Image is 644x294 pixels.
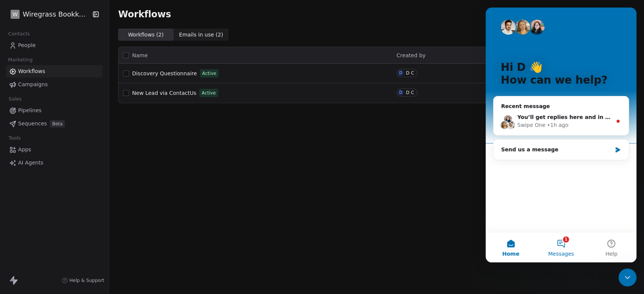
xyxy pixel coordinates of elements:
iframe: Intercom live chat [486,8,636,262]
span: Created by [397,52,426,58]
button: Help [101,225,151,255]
span: Active [202,70,216,77]
span: Beta [50,120,65,128]
span: Apps [18,146,31,154]
div: • 1h ago [61,114,83,122]
span: Marketing [5,54,36,66]
a: AI Agents [6,157,103,169]
span: People [18,41,36,49]
button: WWiregrass Bookkeeping [9,8,86,21]
span: Sales [5,93,25,105]
div: D C [406,70,414,76]
span: Help [120,244,132,249]
span: You’ll get replies here and in your email: ✉️ [EMAIL_ADDRESS][DOMAIN_NAME] Our usual reply time 🕒... [32,107,355,113]
div: Send us a message [8,132,143,152]
a: New Lead via ContactUs [132,89,196,97]
a: Discovery Questionnaire [132,70,197,77]
span: Pipelines [18,107,41,114]
div: Send us a message [15,138,126,146]
a: Help & Support [62,277,104,283]
div: D C [406,90,414,95]
div: Swipe One [32,114,60,122]
span: W [12,11,18,18]
span: Contacts [5,28,33,40]
span: Help & Support [69,277,104,283]
span: Tools [5,133,24,144]
span: Active [201,90,215,96]
a: People [6,39,103,52]
iframe: Intercom live chat [618,268,636,286]
a: Pipelines [6,104,103,117]
span: Name [132,52,148,59]
a: SequencesBeta [6,117,103,130]
div: D [399,90,402,96]
span: Discovery Questionnaire [132,70,197,76]
span: Workflows [118,9,171,20]
span: Sequences [18,120,47,128]
span: Campaigns [18,81,48,88]
a: Workflows [6,65,103,78]
a: Apps [6,143,103,156]
span: Home [17,244,34,249]
div: D [399,70,402,76]
span: Messages [63,244,89,249]
span: AI Agents [18,159,43,167]
a: Campaigns [6,78,103,91]
span: New Lead via ContactUs [132,90,196,96]
button: Messages [50,225,100,255]
span: Workflows [18,67,45,75]
span: Wiregrass Bookkeeping [23,9,89,19]
span: Emails in use ( 2 ) [179,31,223,39]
